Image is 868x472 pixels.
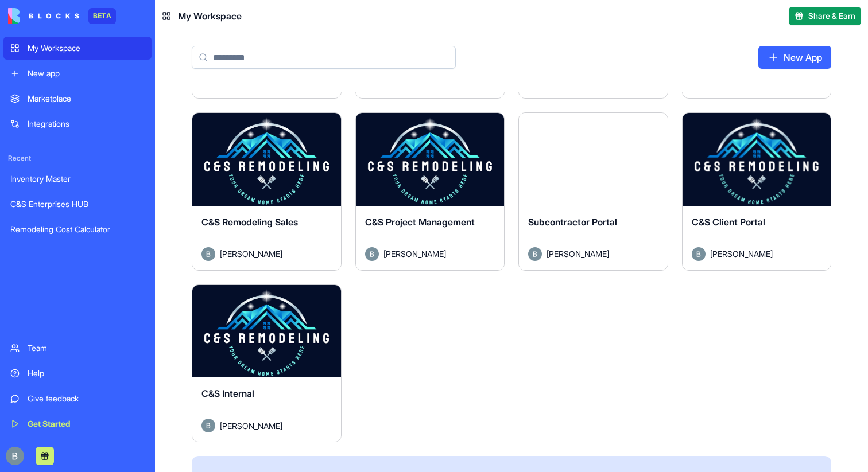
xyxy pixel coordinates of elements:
a: C&S Project ManagementAvatar[PERSON_NAME] [355,112,505,271]
a: C&S Client PortalAvatar[PERSON_NAME] [682,112,832,271]
div: Integrations [28,118,145,130]
a: My Workspace [3,37,152,60]
a: C&S Enterprises HUB [3,193,152,216]
button: Share & Earn [789,7,861,25]
span: [PERSON_NAME] [383,248,446,260]
img: Avatar [201,247,215,261]
div: Remodeling Cost Calculator [10,224,145,235]
span: C&S Remodeling Sales [201,216,298,228]
a: New app [3,62,152,85]
a: C&S InternalAvatar[PERSON_NAME] [192,284,342,443]
div: C&S Enterprises HUB [10,198,145,210]
a: New App [758,46,831,69]
a: Help [3,362,152,385]
span: [PERSON_NAME] [220,420,282,432]
img: Avatar [692,247,706,261]
span: [PERSON_NAME] [547,248,609,260]
img: Avatar [528,247,542,261]
div: Inventory Master [10,173,145,185]
div: Team [28,342,145,354]
a: Get Started [3,412,152,435]
div: Get Started [28,418,145,430]
a: Integrations [3,112,152,135]
span: Share & Earn [808,10,855,22]
span: C&S Internal [201,388,254,399]
span: Recent [3,154,152,163]
a: Marketplace [3,87,152,110]
span: C&S Client Portal [692,216,765,228]
div: New app [28,68,145,79]
div: Give feedback [28,393,145,404]
span: C&S Project Management [365,216,475,228]
div: BETA [88,8,116,24]
a: C&S Remodeling SalesAvatar[PERSON_NAME] [192,112,342,271]
span: [PERSON_NAME] [710,248,773,260]
a: BETA [8,8,116,24]
div: My Workspace [28,42,145,54]
a: Remodeling Cost Calculator [3,218,152,241]
span: Subcontractor Portal [528,216,617,228]
a: Inventory Master [3,167,152,190]
div: Help [28,368,145,379]
img: ACg8ocIug40qN1SCXJiinWdltW7QsPxROn8ZAVDlgOtPD8eQfXIZmw=s96-c [6,447,24,465]
a: Team [3,337,152,360]
img: logo [8,8,79,24]
a: Subcontractor PortalAvatar[PERSON_NAME] [518,112,668,271]
span: [PERSON_NAME] [220,248,282,260]
a: Give feedback [3,387,152,410]
img: Avatar [365,247,379,261]
div: Marketplace [28,93,145,104]
span: My Workspace [178,9,242,23]
img: Avatar [201,419,215,432]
